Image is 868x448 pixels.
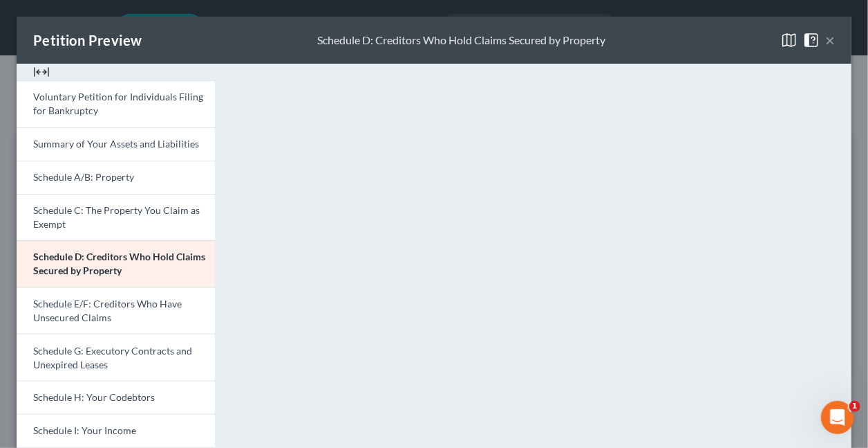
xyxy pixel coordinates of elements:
[781,32,798,48] img: map-close-ec6dd18eec5d97a3e4237cf27bb9247ecfb19e6a7ca4853eab1adfd70aa1fa45.svg
[17,334,215,381] a: Schedule G: Executory Contracts and Unexpired Leases
[33,171,134,183] span: Schedule A/B: Property
[17,414,215,447] a: Schedule I: Your Income
[803,32,820,48] img: help-close-5ba153eb36485ed6c1ea00a893f15db1cb9b99d6cae46e1a8edb6c62d00a1a76.svg
[33,345,192,370] span: Schedule G: Executory Contracts and Unexpired Leases
[17,287,215,334] a: Schedule E/F: Creditors Who Have Unsecured Claims
[33,138,199,150] span: Summary of Your Assets and Liabilities
[317,33,605,48] div: Schedule D: Creditors Who Hold Claims Secured by Property
[849,401,860,412] span: 1
[33,64,50,80] img: expand-e0f6d898513216a626fdd78e52531dac95497ffd26381d4c15ee2fc46db09dca.svg
[17,194,215,241] a: Schedule C: The Property You Claim as Exempt
[33,251,205,276] span: Schedule D: Creditors Who Hold Claims Secured by Property
[33,91,203,116] span: Voluntary Petition for Individuals Filing for Bankruptcy
[33,391,155,403] span: Schedule H: Your Codebtors
[821,401,854,434] iframe: Intercom live chat
[17,80,215,127] a: Voluntary Petition for Individuals Filing for Bankruptcy
[33,30,142,50] div: Petition Preview
[17,381,215,414] a: Schedule H: Your Codebtors
[17,240,215,287] a: Schedule D: Creditors Who Hold Claims Secured by Property
[17,161,215,194] a: Schedule A/B: Property
[17,127,215,161] a: Summary of Your Assets and Liabilities
[825,32,835,48] button: ×
[33,204,200,230] span: Schedule C: The Property You Claim as Exempt
[33,424,136,436] span: Schedule I: Your Income
[33,298,182,323] span: Schedule E/F: Creditors Who Have Unsecured Claims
